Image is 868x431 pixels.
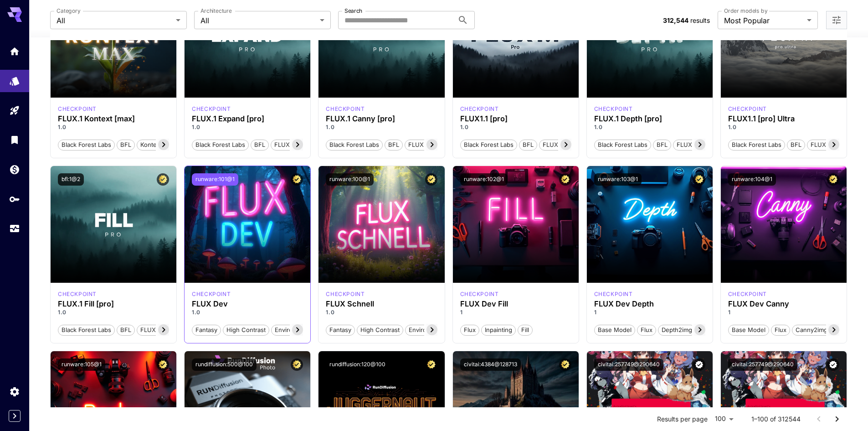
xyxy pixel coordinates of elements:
[728,358,797,371] button: civitai:257749@290640
[658,324,696,336] button: depth2img
[460,358,521,371] button: civitai:4384@128713
[192,300,303,308] h3: FLUX Dev
[357,324,403,336] button: High Contrast
[559,358,571,371] button: Certified Model – Vetted for best performance and includes a commercial license.
[192,358,257,371] button: rundiffusion:500@100
[326,326,354,335] span: Fantasy
[658,326,695,335] span: depth2img
[637,324,656,336] button: Flux
[223,324,269,336] button: High Contrast
[58,358,105,371] button: runware:105@1
[192,290,231,298] p: checkpoint
[192,173,238,186] button: runware:101@1
[751,415,801,424] p: 1–100 of 312544
[58,105,97,113] div: FLUX.1 Kontext [max]
[326,290,365,298] div: FLUX.1 S
[58,105,97,113] p: checkpoint
[9,223,20,234] div: Usage
[594,114,705,123] h3: FLUX.1 Depth [pro]
[792,326,831,335] span: canny2img
[460,105,499,113] p: checkpoint
[326,308,437,317] p: 1.0
[137,326,188,335] span: FLUX.1 Fill [pro]
[9,164,20,175] div: Wallet
[9,410,21,422] button: Expand sidebar
[291,358,303,371] button: Certified Model – Vetted for best performance and includes a commercial license.
[771,326,790,335] span: Flux
[663,16,688,24] span: 312,544
[192,105,231,113] p: checkpoint
[518,324,533,336] button: Fill
[117,326,134,335] span: BFL
[271,139,336,151] button: FLUX.1 Expand [pro]
[728,300,839,308] h3: FLUX Dev Canny
[9,386,20,397] div: Settings
[251,139,269,151] button: BFL
[192,290,231,298] div: FLUX.1 D
[728,105,767,113] div: fluxultra
[539,140,583,150] span: FLUX1.1 [pro]
[594,290,633,298] p: checkpoint
[460,300,571,308] div: FLUX Dev Fill
[326,324,355,336] button: Fantasy
[58,139,115,151] button: Black Forest Labs
[807,139,867,151] button: FLUX1.1 [pro] Ultra
[481,324,516,336] button: Inpainting
[192,139,249,151] button: Black Forest Labs
[673,139,734,151] button: FLUX.1 Depth [pro]
[594,300,705,308] div: FLUX Dev Depth
[594,308,705,317] p: 1
[594,139,651,151] button: Black Forest Labs
[594,358,663,371] button: civitai:257749@290640
[539,139,584,151] button: FLUX1.1 [pro]
[326,105,365,113] p: checkpoint
[58,173,84,186] button: bfl:1@2
[724,15,803,26] span: Most Popular
[519,140,537,150] span: BFL
[192,105,231,113] div: fluxpro
[58,114,169,123] h3: FLUX.1 Kontext [max]
[461,140,517,150] span: Black Forest Labs
[460,114,571,123] h3: FLUX1.1 [pro]
[271,324,314,336] button: Environment
[326,173,374,186] button: runware:100@1
[594,290,633,298] div: FLUX.1 D
[461,326,479,335] span: Flux
[326,300,437,308] h3: FLUX Schnell
[728,324,769,336] button: Base model
[291,173,303,186] button: Certified Model – Vetted for best performance and includes a commercial license.
[192,123,303,131] p: 1.0
[56,15,172,26] span: All
[137,324,189,336] button: FLUX.1 Fill [pro]
[326,123,437,131] p: 1.0
[460,324,479,336] button: Flux
[200,15,316,26] span: All
[728,139,785,151] button: Black Forest Labs
[58,308,169,317] p: 1.0
[385,139,403,151] button: BFL
[673,140,734,150] span: FLUX.1 Depth [pro]
[728,123,839,131] p: 1.0
[728,114,839,123] h3: FLUX1.1 [pro] Ultra
[460,290,499,298] p: checkpoint
[157,358,169,371] button: Certified Model – Vetted for best performance and includes a commercial license.
[460,123,571,131] p: 1.0
[58,140,114,150] span: Black Forest Labs
[272,326,313,335] span: Environment
[637,326,656,335] span: Flux
[326,114,437,123] h3: FLUX.1 Canny [pro]
[326,105,365,113] div: fluxpro
[58,326,114,335] span: Black Forest Labs
[117,324,135,336] button: BFL
[9,46,20,57] div: Home
[326,140,382,150] span: Black Forest Labs
[9,73,20,84] div: Models
[828,410,846,428] button: Go to next page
